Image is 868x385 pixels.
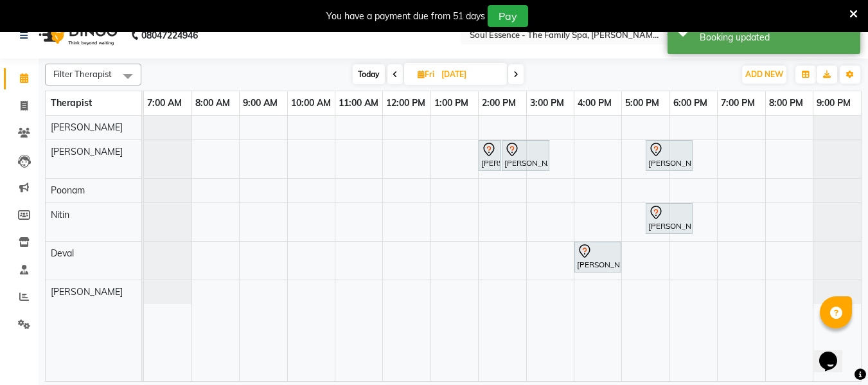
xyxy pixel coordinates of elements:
a: 8:00 AM [192,94,233,112]
span: Nitin [51,209,69,220]
span: Deval [51,247,74,259]
div: [PERSON_NAME], 02:30 PM-03:30 PM, [MEDICAL_DATA] Facial 60 Min [503,142,548,169]
div: [PERSON_NAME], 05:30 PM-06:30 PM, Deep Tissue Massage With Wintergreen Oil 60 Min [647,205,691,232]
b: 08047224946 [141,17,198,53]
a: 7:00 PM [718,94,758,112]
span: Fri [414,69,438,79]
div: Booking updated [700,31,851,44]
span: Today [353,64,385,84]
a: 8:00 PM [766,94,806,112]
span: [PERSON_NAME] [51,286,123,298]
div: [PERSON_NAME], 04:00 PM-05:00 PM, Deep Tissue Massage With Wintergreen Oil 60 Min [576,244,620,271]
a: 1:00 PM [431,94,472,112]
button: Pay [488,5,528,27]
input: 2025-09-05 [438,65,502,84]
a: 10:00 AM [288,94,334,112]
div: [PERSON_NAME], 02:00 PM-02:30 PM, Soothing Head, Neck And Shoulder Massage [480,142,500,169]
span: [PERSON_NAME] [51,146,123,157]
a: 4:00 PM [574,94,615,112]
span: [PERSON_NAME] [51,121,123,133]
a: 9:00 PM [813,94,854,112]
iframe: chat widget [814,334,855,372]
img: logo [33,17,121,53]
a: 11:00 AM [335,94,382,112]
div: [PERSON_NAME], 05:30 PM-06:30 PM, Deep Tissue Massage With Wintergreen Oil 60 Min [647,142,691,169]
a: 7:00 AM [144,94,185,112]
a: 9:00 AM [240,94,281,112]
a: 2:00 PM [479,94,519,112]
a: 5:00 PM [622,94,662,112]
a: 12:00 PM [383,94,429,112]
span: Poonam [51,184,85,196]
span: Therapist [51,97,92,109]
span: Filter Therapist [53,69,112,79]
a: 3:00 PM [527,94,567,112]
button: ADD NEW [742,66,786,84]
div: You have a payment due from 51 days [326,10,485,23]
a: 6:00 PM [670,94,711,112]
span: ADD NEW [745,69,783,79]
